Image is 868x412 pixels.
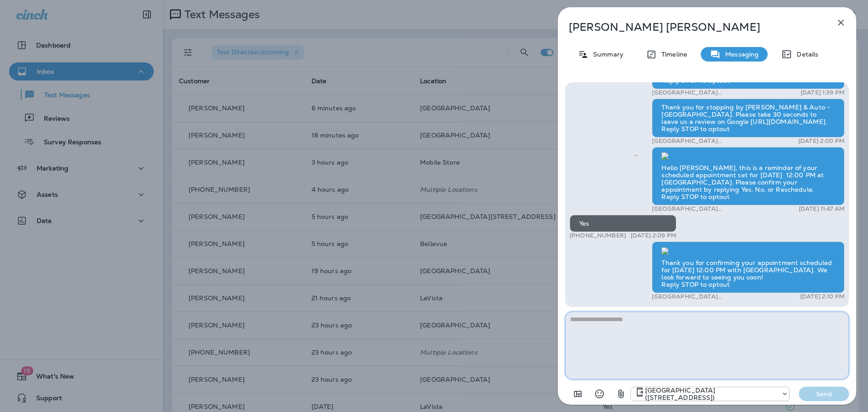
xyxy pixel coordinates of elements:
img: twilio-download [661,152,669,160]
div: Thank you for stopping by [PERSON_NAME] & Auto - [GEOGRAPHIC_DATA]. Please take 30 seconds to lea... [652,99,844,137]
p: [PERSON_NAME] [PERSON_NAME] [569,21,816,33]
p: [DATE] 1:39 PM [801,89,844,96]
p: [DATE] 11:47 AM [799,205,844,213]
p: [GEOGRAPHIC_DATA] ([STREET_ADDRESS]) [652,293,767,300]
p: [GEOGRAPHIC_DATA] ([STREET_ADDRESS]) [652,205,767,213]
p: Details [792,51,818,58]
div: Yes [570,215,676,232]
img: twilio-download [661,247,669,255]
p: Messaging [721,51,759,58]
p: [DATE] 2:09 PM [631,232,676,239]
p: Summary [589,51,623,58]
p: [GEOGRAPHIC_DATA] ([STREET_ADDRESS]) [645,387,777,401]
p: [PHONE_NUMBER] [570,232,626,239]
p: [GEOGRAPHIC_DATA] ([STREET_ADDRESS]) [652,89,767,96]
p: [DATE] 2:10 PM [800,293,844,300]
p: [DATE] 2:00 PM [798,137,844,145]
button: Add in a premade template [569,385,587,403]
span: Sent [634,151,638,159]
p: [GEOGRAPHIC_DATA] ([STREET_ADDRESS]) [652,137,767,145]
div: +1 (402) 339-2912 [631,387,789,401]
button: Select an emoji [590,385,609,403]
div: Thank you for confirming your appointment scheduled for [DATE] 12:00 PM with [GEOGRAPHIC_DATA]. W... [652,242,844,293]
div: Hello [PERSON_NAME], this is a reminder of your scheduled appointment set for [DATE] 12:00 PM at ... [652,147,844,206]
p: Timeline [657,51,687,58]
